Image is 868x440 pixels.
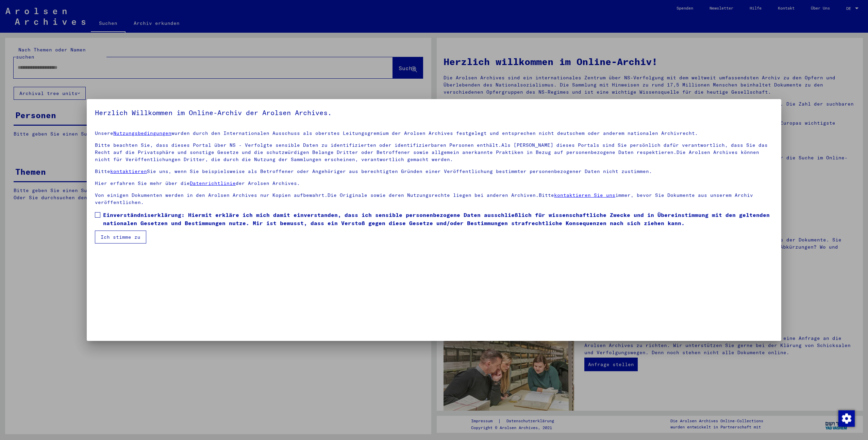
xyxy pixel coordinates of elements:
img: Zustimmung ändern [838,410,855,427]
span: Einverständniserklärung: Hiermit erkläre ich mich damit einverstanden, dass ich sensible personen... [103,211,773,227]
a: kontaktieren [110,168,147,174]
p: Bitte Sie uns, wenn Sie beispielsweise als Betroffener oder Angehöriger aus berechtigten Gründen ... [95,168,773,175]
button: Ich stimme zu [95,231,146,243]
a: Datenrichtlinie [190,180,236,186]
a: Nutzungsbedingungen [113,130,171,136]
h5: Herzlich Willkommen im Online-Archiv der Arolsen Archives. [95,107,773,118]
a: kontaktieren Sie uns [554,192,615,198]
p: Bitte beachten Sie, dass dieses Portal über NS - Verfolgte sensible Daten zu identifizierten oder... [95,142,773,163]
p: Von einigen Dokumenten werden in den Arolsen Archives nur Kopien aufbewahrt.Die Originale sowie d... [95,192,773,206]
p: Unsere wurden durch den Internationalen Ausschuss als oberstes Leitungsgremium der Arolsen Archiv... [95,130,773,137]
p: Hier erfahren Sie mehr über die der Arolsen Archives. [95,180,773,187]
